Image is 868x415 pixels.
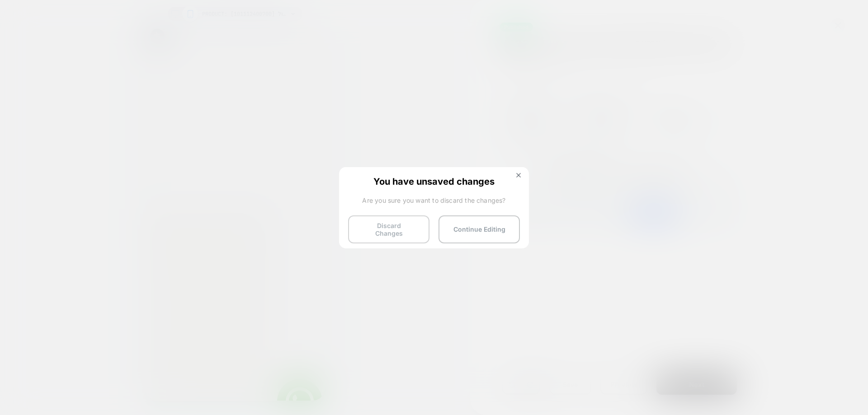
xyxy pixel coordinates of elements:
[516,173,521,177] img: close
[439,215,520,243] button: Continue Editing
[132,350,177,395] img: WhatsApp Icon
[348,196,520,204] span: Are you sure you want to discard the changes?
[348,215,429,243] button: Discard Changes
[348,176,520,185] span: You have unsaved changes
